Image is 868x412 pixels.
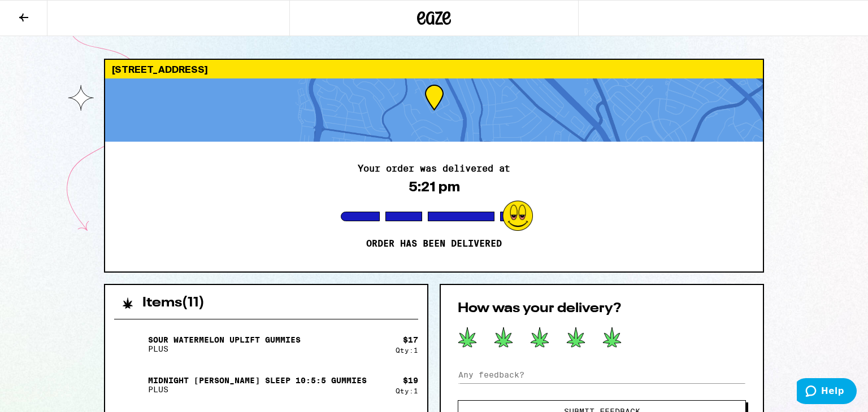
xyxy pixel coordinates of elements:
[458,366,746,383] input: Any feedback?
[409,179,460,195] div: 5:21 pm
[148,344,301,353] p: PLUS
[366,238,502,249] p: Order has been delivered
[403,335,418,344] div: $ 17
[396,387,418,395] div: Qty: 1
[403,376,418,385] div: $ 19
[396,347,418,354] div: Qty: 1
[114,369,146,401] img: Midnight Berry SLEEP 10:5:5 Gummies
[105,60,763,78] div: [STREET_ADDRESS]
[148,376,367,385] p: Midnight [PERSON_NAME] SLEEP 10:5:5 Gummies
[142,296,205,310] h2: Items ( 11 )
[114,328,146,360] img: Sour Watermelon UPLIFT Gummies
[458,302,746,315] h2: How was your delivery?
[148,335,301,344] p: Sour Watermelon UPLIFT Gummies
[797,378,857,406] iframe: Opens a widget where you can find more information
[148,385,367,394] p: PLUS
[358,164,510,173] h2: Your order was delivered at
